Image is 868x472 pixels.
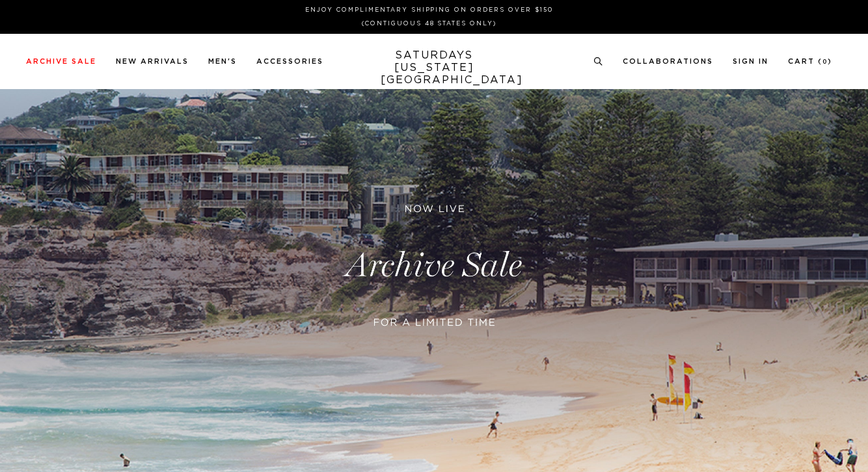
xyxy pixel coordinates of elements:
a: Cart (0) [788,58,832,65]
a: New Arrivals [116,58,189,65]
a: Collaborations [623,58,713,65]
a: SATURDAYS[US_STATE][GEOGRAPHIC_DATA] [381,49,488,86]
a: Sign In [733,58,768,65]
a: Archive Sale [26,58,96,65]
a: Men's [208,58,237,65]
small: 0 [822,59,828,65]
p: (Contiguous 48 States Only) [31,19,827,29]
a: Accessories [256,58,323,65]
p: Enjoy Complimentary Shipping on Orders Over $150 [31,5,827,15]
